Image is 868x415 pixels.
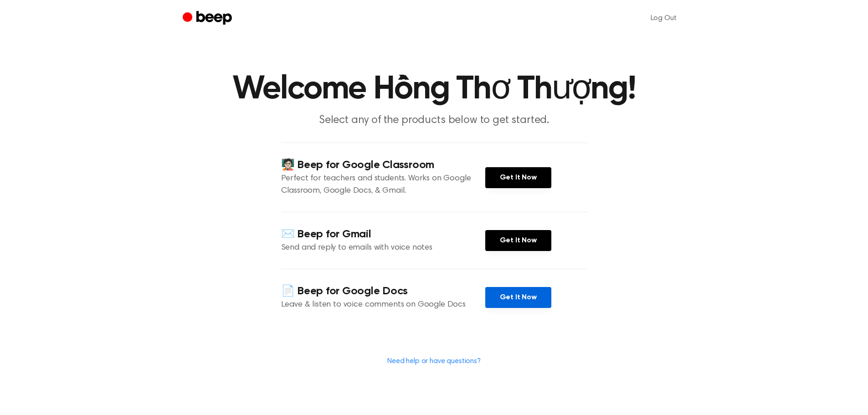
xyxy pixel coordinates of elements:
[485,230,551,251] a: Get It Now
[485,167,551,188] a: Get It Now
[281,299,485,311] p: Leave & listen to voice comments on Google Docs
[281,173,485,197] p: Perfect for teachers and students. Works on Google Classroom, Google Docs, & Gmail.
[281,284,485,299] h4: 📄 Beep for Google Docs
[281,242,485,254] p: Send and reply to emails with voice notes
[259,113,609,128] p: Select any of the products below to get started.
[485,287,551,308] a: Get It Now
[642,7,686,29] a: Log Out
[281,227,485,242] h4: ✉️ Beep for Gmail
[183,10,234,27] a: Beep
[281,158,485,173] h4: 🧑🏻‍🏫 Beep for Google Classroom
[387,358,481,365] a: Need help or have questions?
[201,73,668,106] h1: Welcome Hồng Thơ Thượng!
